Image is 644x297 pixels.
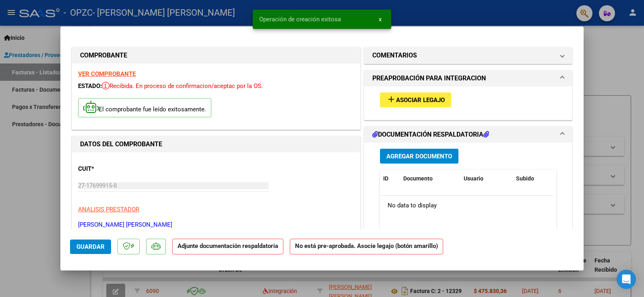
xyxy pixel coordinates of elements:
datatable-header-cell: Documento [400,170,460,187]
strong: COMPROBANTE [80,51,127,59]
span: x [379,16,382,23]
a: VER COMPROBANTE [78,70,136,78]
p: [PERSON_NAME] [PERSON_NAME] [78,220,354,229]
button: Agregar Documento [380,149,458,164]
datatable-header-cell: Usuario [460,170,513,187]
span: Agregar Documento [386,153,452,160]
button: Guardar [70,240,111,254]
button: x [372,12,388,27]
span: Recibida. En proceso de confirmacion/aceptac por la OS. [102,82,263,90]
p: El comprobante fue leído exitosamente. [78,98,211,118]
span: ID [383,175,388,182]
mat-icon: add [386,94,396,104]
span: Guardar [76,243,105,250]
span: Operación de creación exitosa [259,15,341,23]
strong: DATOS DEL COMPROBANTE [80,140,162,148]
span: ESTADO: [78,82,102,90]
h1: PREAPROBACIÓN PARA INTEGRACION [372,74,486,83]
span: Usuario [464,175,483,182]
mat-expansion-panel-header: COMENTARIOS [364,47,572,63]
div: PREAPROBACIÓN PARA INTEGRACION [364,86,572,120]
span: ANALISIS PRESTADOR [78,206,139,213]
div: No data to display [380,196,553,216]
datatable-header-cell: ID [380,170,400,187]
strong: No está pre-aprobada. Asocie legajo (botón amarillo) [290,239,443,254]
span: Documento [403,175,433,182]
span: Subido [516,175,534,182]
datatable-header-cell: Subido [513,170,553,187]
button: Asociar Legajo [380,92,451,107]
h1: COMENTARIOS [372,51,417,60]
strong: Adjunte documentación respaldatoria [178,242,278,250]
div: Open Intercom Messenger [617,270,636,289]
mat-expansion-panel-header: PREAPROBACIÓN PARA INTEGRACION [364,70,572,86]
p: CUIT [78,164,161,174]
span: Asociar Legajo [396,96,445,104]
datatable-header-cell: Acción [553,170,593,187]
h1: DOCUMENTACIÓN RESPALDATORIA [372,130,489,139]
mat-expansion-panel-header: DOCUMENTACIÓN RESPALDATORIA [364,127,572,143]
